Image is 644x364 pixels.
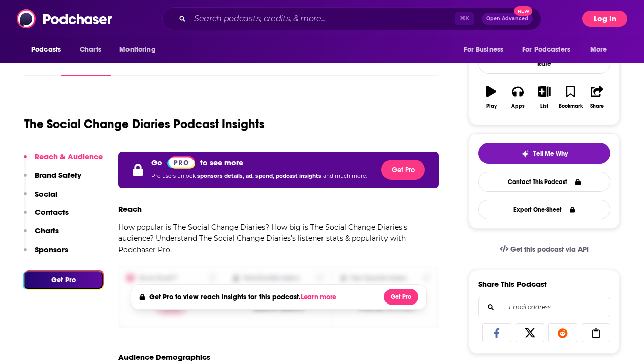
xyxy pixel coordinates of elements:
[35,226,59,235] p: Charts
[73,40,107,59] a: Charts
[521,150,529,158] img: tell me why sparkle
[149,293,339,301] h4: Get Pro to view reach insights for this podcast.
[186,53,215,76] a: Reviews
[280,53,295,76] a: Lists
[118,352,210,362] h3: Audience Demographics
[540,103,548,109] div: List
[118,222,439,255] p: How popular is The Social Change Diaries? How big is The Social Change Diaries's audience? Unders...
[24,226,59,245] button: Charts
[516,40,585,59] button: open menu
[510,245,589,254] span: Get this podcast via API
[35,189,57,199] p: Social
[492,237,597,262] a: Get this podcast via API
[151,169,367,184] p: Pro users unlock and much more.
[514,6,532,16] span: New
[381,160,425,180] button: Get Pro
[112,40,168,59] button: open menu
[533,150,568,158] span: Tell Me Why
[167,156,195,169] a: Pro website
[301,293,339,301] button: Learn more
[190,11,455,27] input: Search podcasts, credits, & more...
[583,40,620,59] button: open menu
[80,43,101,57] span: Charts
[478,200,610,219] button: Export One-Sheet
[548,323,577,342] a: Share on Reddit
[522,43,570,57] span: For Podcasters
[384,289,418,305] button: Get Pro
[511,103,525,109] div: Apps
[167,156,195,169] img: Podchaser Pro
[457,40,516,59] button: open menu
[516,323,545,342] a: Share on X/Twitter
[24,245,68,263] button: Sponsors
[590,43,607,57] span: More
[229,53,266,76] a: Credits1
[118,204,142,214] h3: Reach
[478,53,610,74] div: Rate
[31,43,61,57] span: Podcasts
[582,11,627,27] button: Log In
[582,323,611,342] a: Copy Link
[24,189,57,208] button: Social
[151,158,162,167] p: Go
[590,103,604,109] div: Share
[504,79,531,115] button: Apps
[61,53,111,76] a: InsightsPodchaser Pro
[197,173,323,179] span: sponsors details, ad. spend, podcast insights
[478,143,610,164] button: tell me why sparkleTell Me Why
[162,7,541,30] div: Search podcasts, credits, & more...
[24,207,69,226] button: Contacts
[559,103,583,109] div: Bookmark
[35,170,81,180] p: Brand Safety
[487,297,602,317] input: Email address...
[478,297,610,317] div: Search followers
[24,40,74,59] button: open menu
[478,79,504,115] button: Play
[478,172,610,192] a: Contact This Podcast
[24,53,47,76] a: About
[17,9,113,28] img: Podchaser - Follow, Share and Rate Podcasts
[464,43,503,57] span: For Business
[24,170,81,189] button: Brand Safety
[531,79,557,115] button: List
[482,323,511,342] a: Share on Facebook
[35,152,103,161] p: Reach & Audience
[309,53,334,76] a: Similar
[557,79,584,115] button: Bookmark
[478,279,547,289] h3: Share This Podcast
[119,43,155,57] span: Monitoring
[200,158,243,167] p: to see more
[455,12,474,25] span: ⌘ K
[24,271,103,289] button: Get Pro
[482,13,533,25] button: Open AdvancedNew
[486,103,497,109] div: Play
[584,79,610,115] button: Share
[24,152,103,170] button: Reach & Audience
[125,53,172,76] a: Episodes35
[24,116,265,132] h1: The Social Change Diaries Podcast Insights
[35,245,68,254] p: Sponsors
[35,207,69,217] p: Contacts
[486,16,528,21] span: Open Advanced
